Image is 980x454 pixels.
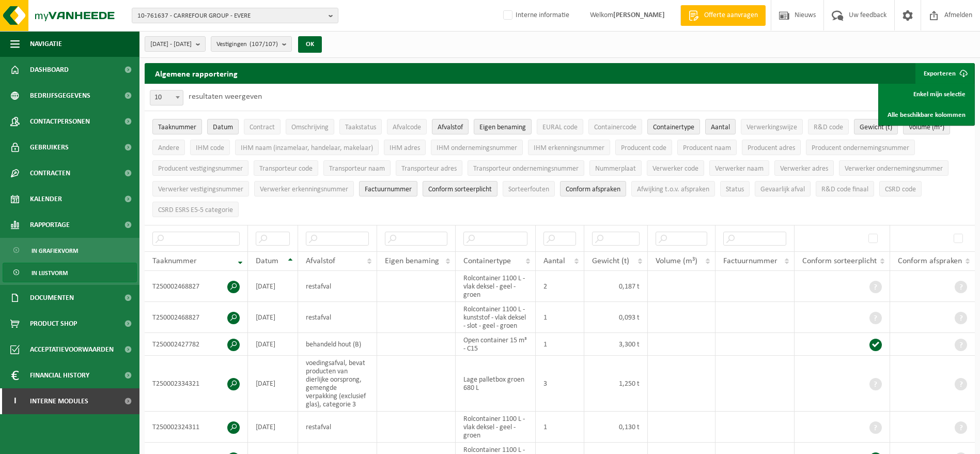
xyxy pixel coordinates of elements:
[438,124,463,131] span: Afvalstof
[30,134,69,160] span: Gebruikers
[30,109,90,134] span: Contactpersonen
[702,10,760,21] span: Offerte aanvragen
[647,160,704,176] button: Verwerker codeVerwerker code: Activate to sort
[323,160,391,176] button: Transporteur naamTransporteur naam: Activate to sort
[508,186,549,193] span: Sorteerfouten
[814,124,843,131] span: R&D code
[656,257,697,265] span: Volume (m³)
[248,356,298,412] td: [DATE]
[244,119,281,134] button: ContractContract: Activate to sort
[653,124,694,131] span: Containertype
[152,202,239,217] button: CSRD ESRS E5-5 categorieCSRD ESRS E5-5 categorie: Activate to sort
[473,165,579,173] span: Transporteur ondernemingsnummer
[479,124,526,131] span: Eigen benaming
[845,165,943,173] span: Verwerker ondernemingsnummer
[432,119,469,134] button: AfvalstofAfvalstof: Activate to sort
[211,36,292,52] button: Vestigingen(107/107)
[880,84,973,104] a: Enkel mijn selectie
[145,271,248,302] td: T250002468827
[248,302,298,333] td: [DATE]
[396,160,462,176] button: Transporteur adresTransporteur adres: Activate to sort
[537,119,583,134] button: EURAL codeEURAL code: Activate to sort
[260,186,348,193] span: Verwerker erkenningsnummer
[812,144,909,152] span: Producent ondernemingsnummer
[32,241,78,261] span: In grafiekvorm
[145,412,248,443] td: T250002324311
[298,412,377,443] td: restafval
[158,186,243,193] span: Verwerker vestigingsnummer
[150,37,192,52] span: [DATE] - [DATE]
[30,362,89,388] span: Financial History
[760,186,805,193] span: Gevaarlijk afval
[726,186,744,193] span: Status
[755,181,811,196] button: Gevaarlijk afval : Activate to sort
[150,90,183,105] span: 10
[741,119,803,134] button: VerwerkingswijzeVerwerkingswijze: Activate to sort
[536,333,585,356] td: 1
[145,356,248,412] td: T250002334321
[390,144,420,152] span: IHM adres
[189,93,262,101] label: resultaten weergeven
[3,240,137,260] a: In grafiekvorm
[298,36,322,53] button: OK
[145,333,248,356] td: T250002427782
[885,186,916,193] span: CSRD code
[566,186,620,193] span: Conform afspraken
[359,181,417,196] button: FactuurnummerFactuurnummer: Activate to sort
[584,412,648,443] td: 0,130 t
[543,257,565,265] span: Aantal
[463,257,511,265] span: Containertype
[286,119,334,134] button: OmschrijvingOmschrijving: Activate to sort
[235,140,379,155] button: IHM naam (inzamelaar, handelaar, makelaar)IHM naam (inzamelaar, handelaar, makelaar): Activate to...
[615,140,672,155] button: Producent codeProducent code: Activate to sort
[387,119,427,134] button: AfvalcodeAfvalcode: Activate to sort
[401,165,457,173] span: Transporteur adres
[329,165,385,173] span: Transporteur naam
[637,186,709,193] span: Afwijking t.o.v. afspraken
[536,356,585,412] td: 3
[385,257,439,265] span: Eigen benaming
[723,257,777,265] span: Factuurnummer
[705,119,736,134] button: AantalAantal: Activate to sort
[213,124,233,131] span: Datum
[880,104,973,125] a: Alle beschikbare kolommen
[196,144,224,152] span: IHM code
[647,119,700,134] button: ContainertypeContainertype: Activate to sort
[152,140,185,155] button: AndereAndere: Activate to sort
[158,124,196,131] span: Taaknummer
[254,181,354,196] button: Verwerker erkenningsnummerVerwerker erkenningsnummer: Activate to sort
[393,124,421,131] span: Afvalcode
[152,257,197,265] span: Taaknummer
[677,140,737,155] button: Producent naamProducent naam: Activate to sort
[298,333,377,356] td: behandeld hout (B)
[709,160,769,176] button: Verwerker naamVerwerker naam: Activate to sort
[683,144,731,152] span: Producent naam
[589,160,642,176] button: NummerplaatNummerplaat: Activate to sort
[248,412,298,443] td: [DATE]
[30,57,69,83] span: Dashboard
[903,119,950,134] button: Volume (m³)Volume (m³): Activate to sort
[584,302,648,333] td: 0,093 t
[474,119,532,134] button: Eigen benamingEigen benaming: Activate to sort
[423,181,497,196] button: Conform sorteerplicht : Activate to sort
[150,90,183,105] span: 10
[30,337,114,362] span: Acceptatievoorwaarden
[456,271,535,302] td: Rolcontainer 1100 L - vlak deksel - geel - groen
[437,144,517,152] span: IHM ondernemingsnummer
[501,8,569,23] label: Interne informatie
[30,31,62,57] span: Navigatie
[652,165,698,173] span: Verwerker code
[456,333,535,356] td: Open container 15 m³ - C15
[339,119,382,134] button: TaakstatusTaakstatus: Activate to sort
[298,356,377,412] td: voedingsafval, bevat producten van dierlijke oorsprong, gemengde verpakking (exclusief glas), cat...
[879,181,922,196] button: CSRD codeCSRD code: Activate to sort
[621,144,666,152] span: Producent code
[30,311,77,337] span: Product Shop
[158,165,243,173] span: Producent vestigingsnummer
[216,37,278,52] span: Vestigingen
[456,302,535,333] td: Rolcontainer 1100 L - kunststof - vlak deksel - slot - geel - groen
[534,144,604,152] span: IHM erkenningsnummer
[542,124,578,131] span: EURAL code
[30,212,70,238] span: Rapportage
[259,165,313,173] span: Transporteur code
